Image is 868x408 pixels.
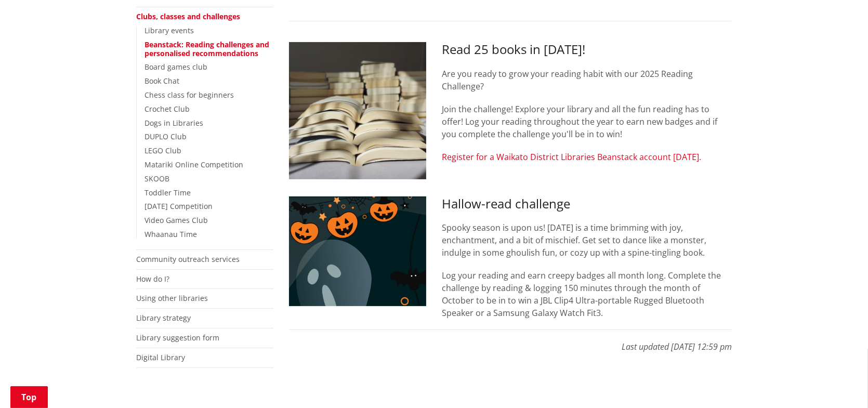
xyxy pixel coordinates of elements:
[136,313,191,323] a: Library strategy
[442,68,732,93] p: Are you ready to grow your reading habit with our 2025 Reading Challenge?
[144,118,203,128] a: Dogs in Libraries
[144,40,269,58] a: Beanstack: Reading challenges and personalised recommendations
[10,386,48,408] a: Top
[144,76,179,86] a: Book Chat
[136,274,169,284] a: How do I?
[442,269,732,319] p: Log your reading and earn creepy badges all month long. Complete the challenge by reading & loggi...
[144,160,243,169] a: Matariki Online Competition
[442,103,732,140] p: Join the challenge! Explore your library and all the fun reading has to offer! Log your reading t...
[289,42,426,179] img: Beanstack challenge: Read 24 books in 2024!
[144,174,169,183] a: SKOOB
[442,151,701,163] a: Register for a Waikato District Libraries Beanstack account [DATE].
[442,42,732,57] h3: Read 25 books in [DATE]!
[144,104,190,114] a: Crochet Club
[442,196,732,212] h3: Hallow-read challenge
[136,11,240,21] a: Clubs, classes and challenges
[820,364,858,402] iframe: Messenger Launcher
[144,146,181,155] a: LEGO Club
[289,330,732,353] p: Last updated [DATE] 12:59 pm
[144,188,191,198] a: Toddler Time
[144,201,213,211] a: [DATE] Competition
[136,293,208,303] a: Using other libraries
[144,229,197,239] a: Whaanau Time
[144,62,207,72] a: Board games club
[289,196,426,306] img: Hallow-read challenge 2025
[442,221,732,259] p: Spooky season is upon us! [DATE] is a time brimming with joy, enchantment, and a bit of mischief....
[136,333,219,343] a: Library suggestion form
[136,254,240,264] a: Community outreach services
[144,215,208,225] a: Video Games Club
[136,352,185,362] a: Digital Library
[144,25,194,35] a: Library events
[144,90,234,100] a: Chess class for beginners
[144,131,187,141] a: DUPLO Club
